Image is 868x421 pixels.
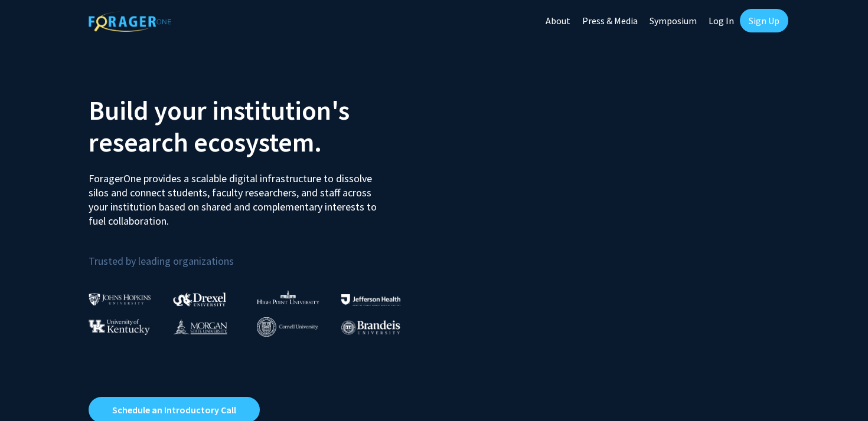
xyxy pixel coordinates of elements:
h2: Build your institution's research ecosystem. [89,94,425,158]
img: Drexel University [173,292,226,306]
img: Thomas Jefferson University [341,294,400,305]
img: High Point University [257,290,319,304]
img: Johns Hopkins University [89,293,151,305]
img: ForagerOne Logo [89,11,171,32]
img: Morgan State University [173,319,227,334]
img: Brandeis University [341,320,400,335]
p: ForagerOne provides a scalable digital infrastructure to dissolve silos and connect students, fac... [89,163,385,228]
img: University of Kentucky [89,319,150,335]
img: Cornell University [257,317,318,337]
p: Trusted by leading organizations [89,238,425,270]
a: Sign Up [740,9,788,32]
